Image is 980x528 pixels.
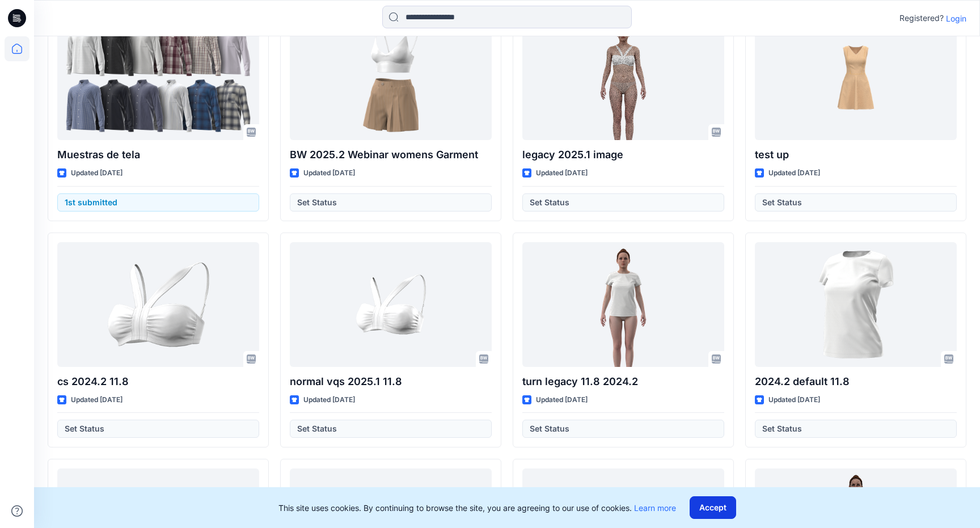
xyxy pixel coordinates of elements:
[57,242,259,367] a: cs 2024.2 11.8
[536,167,588,179] p: Updated [DATE]
[303,394,355,406] p: Updated [DATE]
[57,374,259,390] p: cs 2024.2 11.8
[290,242,492,367] a: normal vqs 2025.1 11.8
[522,147,724,163] p: legacy 2025.1 image
[57,15,259,140] a: Muestras de tela
[290,374,492,390] p: normal vqs 2025.1 11.8
[634,503,676,513] a: Learn more
[536,394,588,406] p: Updated [DATE]
[899,11,944,25] p: Registered?
[303,167,355,179] p: Updated [DATE]
[768,394,820,406] p: Updated [DATE]
[768,167,820,179] p: Updated [DATE]
[522,15,724,140] a: legacy 2025.1 image
[522,374,724,390] p: turn legacy 11.8 2024.2
[755,374,957,390] p: 2024.2 default 11.8
[57,147,259,163] p: Muestras de tela
[690,496,736,519] button: Accept
[278,502,676,514] p: This site uses cookies. By continuing to browse the site, you are agreeing to our use of cookies.
[71,167,122,179] p: Updated [DATE]
[755,147,957,163] p: test up
[290,147,492,163] p: BW 2025.2 Webinar womens Garment
[71,394,122,406] p: Updated [DATE]
[946,12,966,24] p: Login
[522,242,724,367] a: turn legacy 11.8 2024.2
[755,242,957,367] a: 2024.2 default 11.8
[755,15,957,140] a: test up
[290,15,492,140] a: BW 2025.2 Webinar womens Garment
